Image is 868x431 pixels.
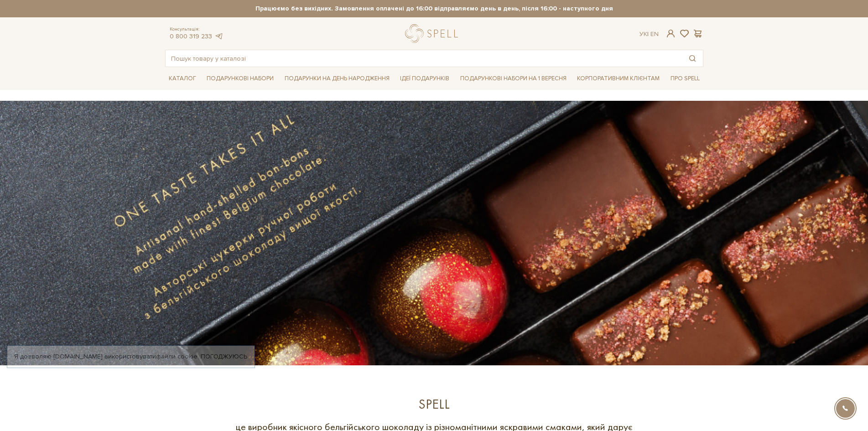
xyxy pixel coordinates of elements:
[7,353,255,361] div: Я дозволяю [DOMAIN_NAME] використовувати
[214,32,223,40] a: telegram
[573,71,663,86] a: Корпоративним клієнтам
[165,5,703,13] strong: Працюємо без вихідних. Замовлення оплачені до 16:00 відправляємо день в день, після 16:00 - насту...
[639,30,659,38] div: Ук
[457,71,570,86] a: Подарункові набори на 1 Вересня
[201,353,247,361] a: Погоджуюсь
[396,72,453,86] a: Ідеї подарунків
[170,26,223,32] span: Консультація:
[405,24,462,43] a: logo
[166,50,682,67] input: Пошук товару у каталозі
[682,50,703,67] button: Пошук товару у каталозі
[667,72,703,86] a: Про Spell
[156,353,198,360] a: файли cookie
[170,32,212,40] a: 0 800 319 233
[650,30,659,38] a: En
[281,72,393,86] a: Подарунки на День народження
[165,72,200,86] a: Каталог
[203,72,277,86] a: Подарункові набори
[224,395,644,413] div: Spell
[647,30,649,38] span: |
